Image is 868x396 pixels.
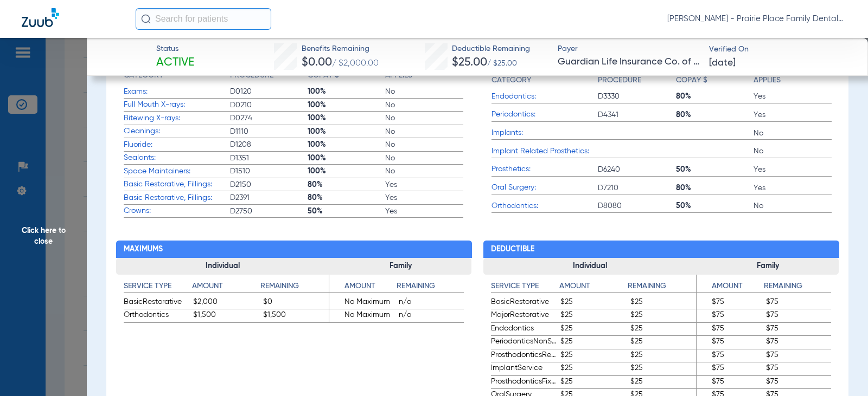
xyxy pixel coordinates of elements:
[709,56,736,70] span: [DATE]
[676,200,754,211] span: 50%
[397,281,464,296] app-breakdown-title: Remaining
[124,309,190,322] span: Orthodontics
[230,206,308,217] span: D2750
[385,126,463,137] span: No
[676,183,754,193] span: 80%
[558,55,699,69] span: Guardian Life Insurance Co. of America
[630,376,697,389] span: $25
[598,91,675,102] span: D3330
[230,113,308,124] span: D0274
[385,153,463,164] span: No
[560,336,627,349] span: $25
[308,113,385,124] span: 100%
[492,182,598,193] span: Oral Surgery:
[124,205,230,217] span: Crowns:
[492,164,598,175] span: Prosthetics:
[399,309,464,322] span: n/a
[124,86,230,98] span: Exams:
[697,258,839,275] h3: Family
[308,126,385,137] span: 100%
[124,179,230,190] span: Basic Restorative, Fillings:
[630,309,697,322] span: $25
[560,376,627,389] span: $25
[385,100,463,111] span: No
[492,75,531,86] h4: Category
[124,166,230,177] span: Space Maintainers:
[560,362,627,375] span: $25
[124,296,190,309] span: BasicRestorative
[697,336,762,349] span: $75
[483,258,697,275] h3: Individual
[193,309,259,322] span: $1,500
[491,281,559,296] app-breakdown-title: Service Type
[124,192,230,204] span: Basic Restorative, Fillings:
[492,91,598,102] span: Endodontics:
[263,309,329,322] span: $1,500
[124,126,230,137] span: Cleanings:
[230,179,308,190] span: D2150
[156,55,194,70] span: Active
[308,153,385,164] span: 100%
[630,323,697,336] span: $25
[302,57,332,68] span: $0.00
[598,75,641,86] h4: Procedure
[630,336,697,349] span: $25
[329,281,397,296] app-breakdown-title: Amount
[697,281,764,296] app-breakdown-title: Amount
[230,126,308,137] span: D1110
[263,296,329,309] span: $0
[560,349,627,362] span: $25
[308,86,385,97] span: 100%
[754,164,831,175] span: Yes
[558,43,699,55] span: Payer
[667,14,846,24] span: [PERSON_NAME] - Prairie Place Family Dental
[754,128,831,139] span: No
[385,86,463,97] span: No
[766,376,832,389] span: $75
[308,179,385,190] span: 80%
[385,139,463,150] span: No
[385,192,463,203] span: Yes
[124,113,230,124] span: Bitewing X-rays:
[754,146,831,157] span: No
[452,43,530,55] span: Deductible Remaining
[559,281,628,296] app-breakdown-title: Amount
[230,139,308,150] span: D1208
[124,281,192,296] app-breakdown-title: Service Type
[385,166,463,177] span: No
[697,296,762,309] span: $75
[116,241,472,258] h2: Maximums
[559,281,628,293] h4: Amount
[329,258,471,275] h3: Family
[136,8,271,30] input: Search for patients
[676,109,754,120] span: 80%
[491,309,557,322] span: MajorRestorative
[491,281,559,293] h4: Service Type
[332,59,379,68] span: / $2,000.00
[492,146,598,157] span: Implant Related Prosthetics:
[124,99,230,111] span: Full Mouth X-rays:
[192,281,260,293] h4: Amount
[492,127,598,139] span: Implants:
[754,109,831,120] span: Yes
[560,309,627,322] span: $25
[560,296,627,309] span: $25
[329,296,395,309] span: No Maximum
[491,323,557,336] span: Endodontics
[766,323,832,336] span: $75
[385,113,463,124] span: No
[192,281,260,296] app-breakdown-title: Amount
[329,281,397,293] h4: Amount
[766,296,832,309] span: $75
[491,336,557,349] span: PeriodonticsNonSurgical
[766,349,832,362] span: $75
[491,349,557,362] span: ProsthodonticsRemovable
[230,153,308,164] span: D1351
[676,164,754,175] span: 50%
[124,139,230,151] span: Fluoride:
[754,183,831,193] span: Yes
[560,323,627,336] span: $25
[628,281,696,296] app-breakdown-title: Remaining
[308,139,385,150] span: 100%
[598,183,675,193] span: D7210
